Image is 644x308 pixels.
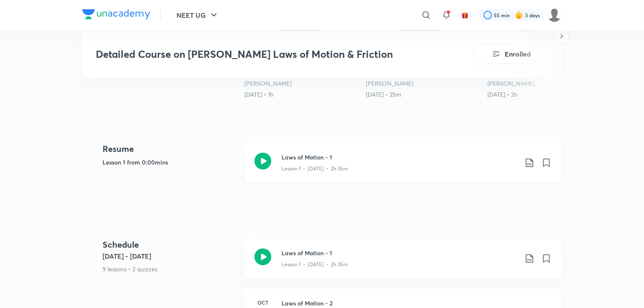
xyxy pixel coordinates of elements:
[461,11,469,19] img: avatar
[281,299,552,308] h3: Laws of Motion - 2
[281,261,348,268] p: Lesson 1 • [DATE] • 2h 35m
[244,143,562,193] a: Laws of Motion - 1Lesson 1 • [DATE] • 2h 35m
[366,79,481,88] div: Prateek Jain
[487,79,535,87] a: [PERSON_NAME]
[487,90,602,99] div: 9th Jun • 2h
[244,238,562,289] a: Laws of Motion - 1Lesson 1 • [DATE] • 2h 35m
[458,8,472,22] button: avatar
[487,79,602,88] div: Prateek Jain
[103,265,238,273] p: 9 lessons • 2 quizzes
[547,8,562,22] img: Sakshi
[244,79,359,88] div: Prateek Jain
[96,48,426,60] h3: Detailed Course on [PERSON_NAME] Laws of Motion & Friction
[254,299,271,306] h6: Oct
[515,11,523,19] img: streak
[171,7,224,24] button: NEET UG
[244,90,359,99] div: 23rd May • 1h
[281,165,348,173] p: Lesson 1 • [DATE] • 2h 35m
[281,249,518,257] h3: Laws of Motion - 1
[366,90,481,99] div: 31st May • 25m
[103,143,238,155] h4: Resume
[82,9,150,19] img: Company Logo
[281,153,518,162] h3: Laws of Motion - 1
[474,44,548,64] button: Enrolled
[103,238,238,251] h4: Schedule
[103,251,238,261] h5: [DATE] - [DATE]
[103,158,238,167] h5: Lesson 1 from 0:00mins
[82,9,150,22] a: Company Logo
[366,79,413,87] a: [PERSON_NAME]
[244,79,292,87] a: [PERSON_NAME]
